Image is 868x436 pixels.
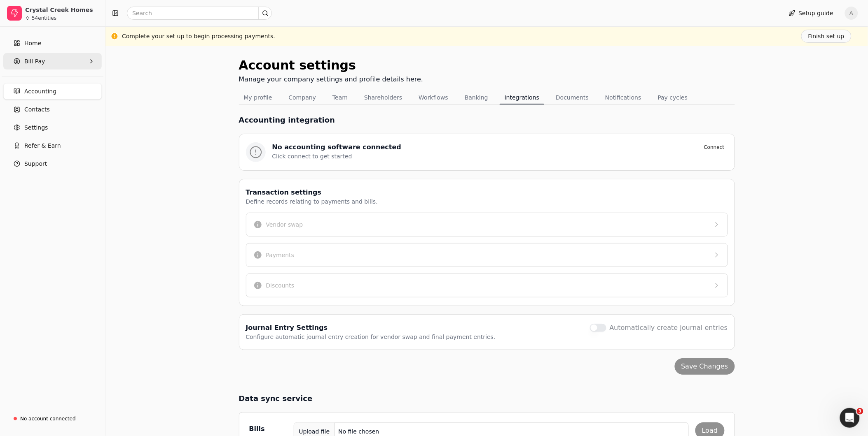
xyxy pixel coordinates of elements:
[500,91,544,104] button: Integrations
[653,91,693,104] button: Pay cycles
[3,53,102,70] button: Bill Pay
[239,114,335,125] h1: Accounting integration
[3,101,102,118] a: Contacts
[246,243,728,267] button: Payments
[272,142,402,152] div: No accounting software connected
[24,57,45,66] span: Bill Pay
[24,39,41,48] span: Home
[284,91,321,104] button: Company
[845,7,858,20] button: A
[3,155,102,172] button: Support
[3,35,102,51] a: Home
[24,160,47,168] span: Support
[840,408,860,428] iframe: Intercom live chat
[600,91,646,104] button: Notifications
[239,91,277,104] button: My profile
[239,74,423,84] div: Manage your company settings and profile details here.
[782,7,840,20] button: Setup guide
[3,83,102,100] a: Accounting
[239,393,735,404] h2: Data sync service
[246,188,378,197] div: Transaction settings
[801,30,852,43] button: Finish set up
[328,91,353,104] button: Team
[239,56,423,74] div: Account settings
[857,408,863,415] span: 3
[246,213,728,237] button: Vendor swap
[20,415,76,422] div: No account connected
[3,137,102,154] button: Refer & Earn
[460,91,493,104] button: Banking
[122,32,275,41] div: Complete your set up to begin processing payments.
[3,119,102,136] a: Settings
[127,7,272,20] input: Search
[272,152,728,161] div: Click connect to get started
[414,91,453,104] button: Workflows
[24,123,48,132] span: Settings
[24,87,56,96] span: Accounting
[590,324,606,332] button: Automatically create journal entries
[24,141,61,150] span: Refer & Earn
[246,274,728,297] button: Discounts
[246,323,496,333] div: Journal Entry Settings
[249,422,289,436] div: Bills
[266,281,295,290] div: Discounts
[24,105,50,114] span: Contacts
[266,251,295,260] div: Payments
[610,323,728,333] label: Automatically create journal entries
[701,142,728,152] button: Connect
[246,333,496,341] div: Configure automatic journal entry creation for vendor swap and final payment entries.
[551,91,594,104] button: Documents
[32,16,56,21] div: 54 entities
[239,91,735,104] nav: Tabs
[266,220,303,229] div: Vendor swap
[359,91,407,104] button: Shareholders
[3,411,102,426] a: No account connected
[246,197,378,206] div: Define records relating to payments and bills.
[25,6,98,14] div: Crystal Creek Homes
